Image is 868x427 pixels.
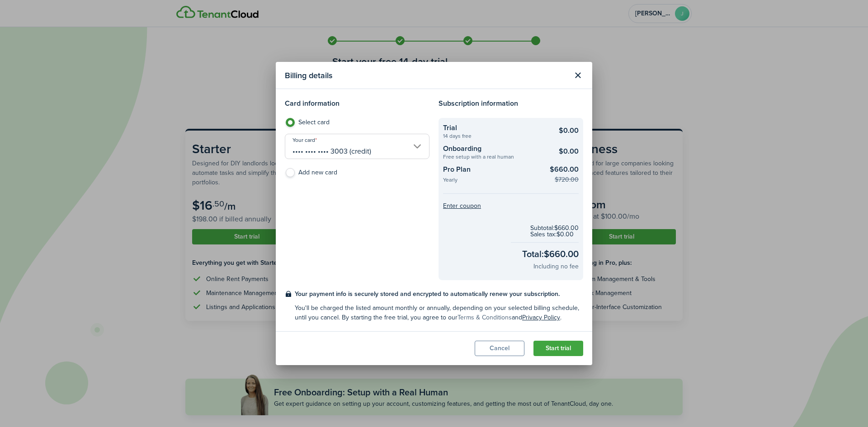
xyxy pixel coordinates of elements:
[443,143,545,154] checkout-summary-item-title: Onboarding
[285,98,429,109] h4: Card information
[475,341,524,356] button: Cancel
[443,164,545,177] checkout-summary-item-title: Pro Plan
[285,66,568,84] modal-title: Billing details
[458,313,512,322] a: Terms & Conditions
[439,98,583,109] h4: Subscription information
[443,133,545,139] checkout-summary-item-description: 14 days free
[443,203,481,209] button: Enter coupon
[530,231,579,238] checkout-subtotal-item: Sales tax: $0.00
[533,341,583,356] button: Start trial
[295,303,583,322] checkout-terms-secondary: You'll be charged the listed amount monthly or annually, depending on your selected billing sched...
[559,125,579,136] checkout-summary-item-main-price: $0.00
[443,177,545,185] checkout-summary-item-description: Yearly
[443,122,545,133] checkout-summary-item-title: Trial
[522,247,579,261] checkout-total-main: Total: $660.00
[295,289,583,299] checkout-terms-main: Your payment info is securely stored and encrypted to automatically renew your subscription.
[570,68,585,83] button: Close modal
[285,118,429,131] label: Select card
[550,164,579,175] checkout-summary-item-main-price: $660.00
[555,175,579,184] checkout-summary-item-old-price: $720.00
[443,154,545,160] checkout-summary-item-description: Free setup with a real human
[533,262,579,271] checkout-total-secondary: Including no fee
[530,225,579,231] checkout-subtotal-item: Subtotal: $660.00
[522,313,560,322] a: Privacy Policy
[285,168,429,182] label: Add new card
[559,146,579,157] checkout-summary-item-main-price: $0.00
